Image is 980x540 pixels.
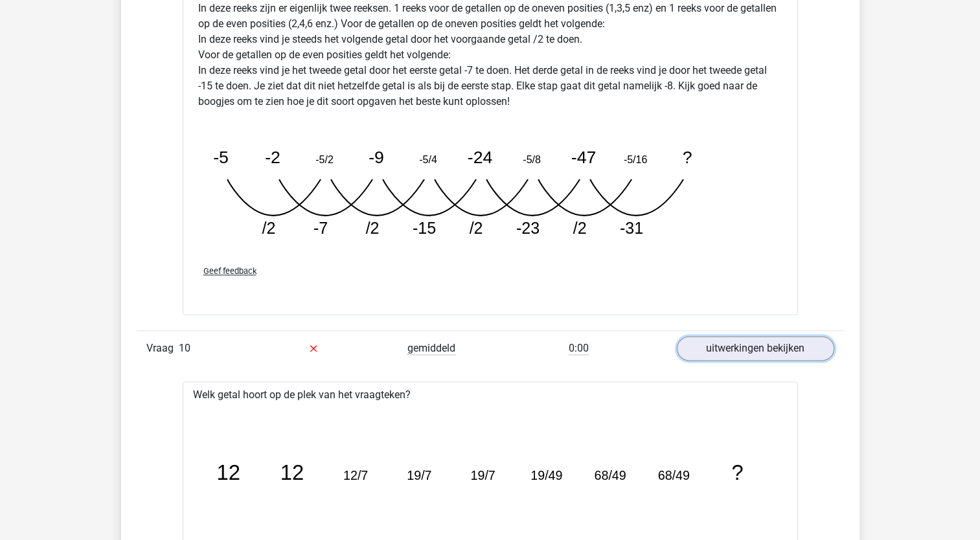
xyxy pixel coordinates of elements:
tspan: /2 [573,219,586,237]
tspan: ? [733,460,744,484]
tspan: 19/49 [531,467,563,482]
span: 0:00 [569,342,589,355]
tspan: -7 [313,219,327,237]
tspan: -5 [213,148,229,167]
tspan: -9 [369,148,384,167]
span: gemiddeld [407,342,455,355]
span: Geef feedback [203,266,256,276]
tspan: -31 [619,219,643,237]
span: 10 [179,342,190,354]
span: Vraag [146,341,179,356]
tspan: /2 [262,219,275,237]
p: In deze reeks zijn er eigenlijk twee reeksen. 1 reeks voor de getallen op de oneven posities (1,3... [198,1,782,109]
tspan: -2 [265,148,280,167]
tspan: 68/49 [595,467,626,482]
tspan: -5/4 [419,154,437,165]
tspan: -24 [467,148,492,167]
tspan: /2 [365,219,379,237]
tspan: -5/16 [623,154,647,165]
tspan: 19/7 [407,467,431,482]
tspan: 19/7 [471,467,496,482]
tspan: ? [682,148,692,167]
tspan: -15 [412,219,435,237]
tspan: 12 [280,460,303,484]
tspan: -23 [516,219,539,237]
tspan: -47 [571,148,596,167]
tspan: 68/49 [659,467,690,482]
tspan: 12 [216,460,240,484]
tspan: -5/2 [315,154,334,165]
tspan: 12/7 [343,467,368,482]
tspan: -5/8 [523,154,541,165]
a: uitwerkingen bekijken [677,336,834,361]
tspan: /2 [469,219,483,237]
